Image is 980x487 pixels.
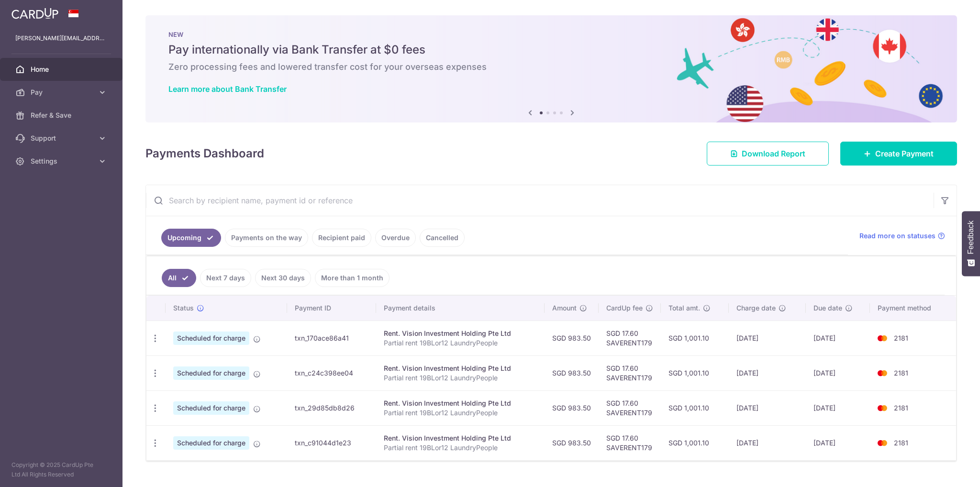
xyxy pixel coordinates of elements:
p: Partial rent 19BLor12 LaundryPeople [384,373,537,383]
a: Download Report [707,142,829,166]
span: Charge date [736,303,776,313]
td: [DATE] [806,355,870,390]
img: Bank transfer banner [145,15,957,122]
img: Bank Card [873,437,892,449]
a: Create Payment [840,142,957,166]
th: Payment method [870,296,956,321]
span: Refer & Save [31,111,94,120]
a: Read more on statuses [859,231,945,241]
div: Rent. Vision Investment Holding Pte Ltd [384,433,537,443]
a: Next 30 days [255,269,311,287]
td: SGD 1,001.10 [661,425,729,460]
td: [DATE] [806,425,870,460]
a: Payments on the way [225,229,308,247]
p: NEW [168,31,934,38]
span: 2181 [894,439,908,447]
iframe: Opens a widget where you can find more information [919,458,970,482]
a: Next 7 days [200,269,251,287]
td: [DATE] [729,355,806,390]
a: All [162,269,196,287]
td: SGD 1,001.10 [661,390,729,425]
td: SGD 983.50 [545,425,599,460]
span: 2181 [894,404,908,412]
td: [DATE] [729,390,806,425]
span: Read more on statuses [859,231,935,241]
span: Settings [31,156,94,166]
td: txn_c91044d1e23 [287,425,376,460]
h4: Payments Dashboard [145,145,264,162]
td: SGD 17.60 SAVERENT179 [599,321,661,355]
td: [DATE] [806,390,870,425]
td: txn_170ace86a41 [287,321,376,355]
td: SGD 1,001.10 [661,355,729,390]
a: Recipient paid [312,229,371,247]
td: SGD 17.60 SAVERENT179 [599,390,661,425]
h6: Zero processing fees and lowered transfer cost for your overseas expenses [168,61,934,73]
span: Scheduled for charge [173,366,249,380]
td: [DATE] [729,425,806,460]
span: Support [31,133,94,143]
img: Bank Card [873,367,892,379]
a: Upcoming [161,229,221,247]
span: Amount [552,303,577,313]
div: Rent. Vision Investment Holding Pte Ltd [384,329,537,338]
td: txn_c24c398ee04 [287,355,376,390]
p: Partial rent 19BLor12 LaundryPeople [384,443,537,453]
td: SGD 983.50 [545,321,599,355]
td: [DATE] [806,321,870,355]
span: Pay [31,88,94,97]
img: Bank Card [873,332,892,344]
a: Learn more about Bank Transfer [168,84,287,94]
p: Partial rent 19BLor12 LaundryPeople [384,408,537,418]
td: SGD 1,001.10 [661,321,729,355]
input: Search by recipient name, payment id or reference [146,185,934,216]
th: Payment ID [287,296,376,321]
div: Rent. Vision Investment Holding Pte Ltd [384,398,537,408]
a: More than 1 month [315,269,390,287]
p: Partial rent 19BLor12 LaundryPeople [384,338,537,348]
span: Scheduled for charge [173,436,249,450]
span: Status [173,303,194,313]
span: 2181 [894,369,908,377]
h5: Pay internationally via Bank Transfer at $0 fees [168,42,934,57]
span: Home [31,65,94,74]
span: Feedback [967,221,975,254]
td: SGD 17.60 SAVERENT179 [599,355,661,390]
span: Create Payment [875,148,934,159]
span: Due date [813,303,842,313]
span: Scheduled for charge [173,332,249,345]
img: Bank Card [873,402,892,414]
td: txn_29d85db8d26 [287,390,376,425]
span: Download Report [742,148,805,159]
th: Payment details [376,296,545,321]
span: 2181 [894,334,908,342]
span: CardUp fee [606,303,643,313]
a: Overdue [375,229,416,247]
p: [PERSON_NAME][EMAIL_ADDRESS][DOMAIN_NAME] [15,33,107,43]
td: SGD 983.50 [545,390,599,425]
div: Rent. Vision Investment Holding Pte Ltd [384,364,537,373]
span: Scheduled for charge [173,401,249,415]
span: Total amt. [668,303,700,313]
td: SGD 17.60 SAVERENT179 [599,425,661,460]
td: SGD 983.50 [545,355,599,390]
td: [DATE] [729,321,806,355]
button: Feedback - Show survey [962,211,980,276]
a: Cancelled [420,229,465,247]
img: CardUp [11,8,58,19]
